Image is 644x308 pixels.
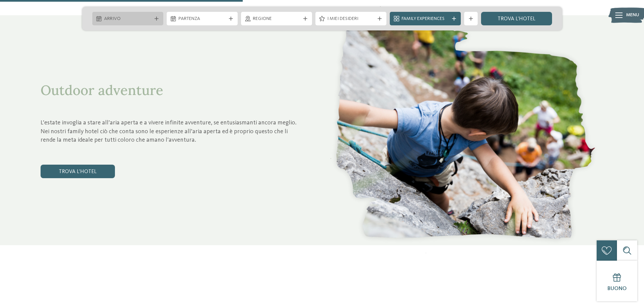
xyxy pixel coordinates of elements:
[327,16,375,22] span: I miei desideri
[41,81,163,99] span: Outdoor adventure
[597,261,637,301] a: Buono
[41,165,115,178] a: trova l’hotel
[607,286,627,291] span: Buono
[41,119,299,144] p: L’estate invoglia a stare all’aria aperta e a vivere infinite avventure, se entusiasmanti ancora ...
[253,16,300,22] span: Regione
[481,12,552,25] a: trova l’hotel
[402,16,449,22] span: Family Experiences
[104,16,151,22] span: Arrivo
[178,16,226,22] span: Partenza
